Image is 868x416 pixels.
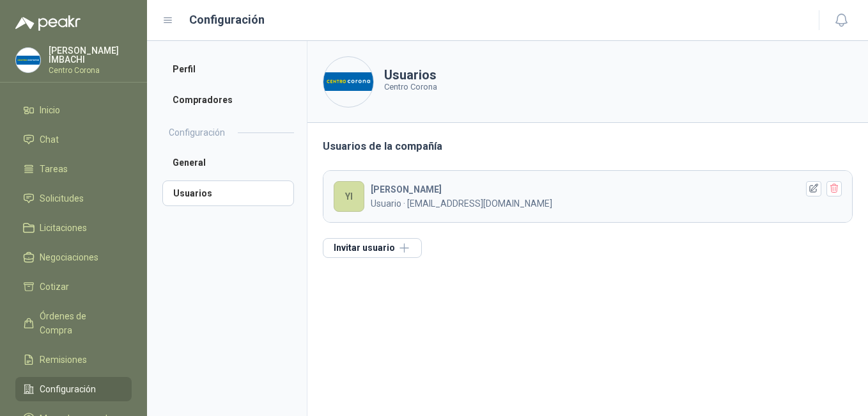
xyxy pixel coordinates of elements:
[323,57,373,107] img: Company Logo
[15,377,132,401] a: Configuración
[189,11,265,29] h1: Configuración
[371,184,442,195] b: [PERSON_NAME]
[15,304,132,342] a: Órdenes de Compra
[15,15,81,31] img: Logo peakr
[40,221,87,235] span: Licitaciones
[40,353,87,367] span: Remisiones
[40,191,84,205] span: Solicitudes
[162,180,294,206] a: Usuarios
[40,162,68,176] span: Tareas
[15,275,132,299] a: Cotizar
[16,48,40,72] img: Company Logo
[40,132,59,147] span: Chat
[15,157,132,181] a: Tareas
[40,250,98,264] span: Negociaciones
[384,81,437,93] p: Centro Corona
[49,67,132,74] p: Centro Corona
[169,125,225,140] h2: Configuración
[15,186,132,211] a: Solicitudes
[334,181,364,212] div: YI
[323,238,422,258] button: Invitar usuario
[323,138,853,155] h3: Usuarios de la compañía
[371,196,797,211] p: Usuario · [EMAIL_ADDRESS][DOMAIN_NAME]
[49,46,132,64] p: [PERSON_NAME] IMBACHI
[15,127,132,152] a: Chat
[15,216,132,240] a: Licitaciones
[15,348,132,372] a: Remisiones
[40,309,120,337] span: Órdenes de Compra
[15,98,132,122] a: Inicio
[162,87,294,113] a: Compradores
[40,280,69,294] span: Cotizar
[15,245,132,269] a: Negociaciones
[162,56,294,82] a: Perfil
[40,103,60,117] span: Inicio
[162,150,294,175] a: General
[40,382,96,396] span: Configuración
[384,69,437,81] h1: Usuarios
